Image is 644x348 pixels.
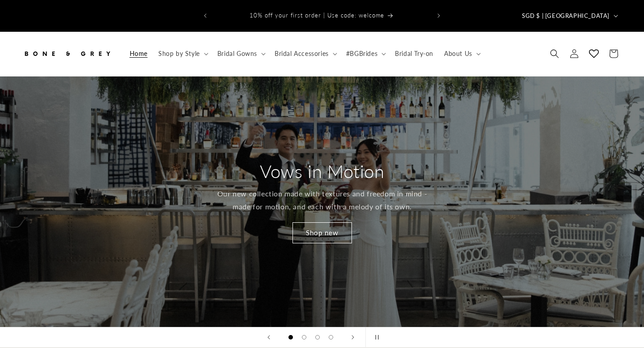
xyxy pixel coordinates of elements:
a: Bridal Try-on [390,44,439,63]
summary: #BGBrides [341,44,390,63]
img: Bone and Grey Bridal [22,44,112,64]
summary: About Us [439,44,484,63]
h2: Vows in Motion [260,160,384,183]
span: Bridal Accessories [275,50,329,58]
span: SGD $ | [GEOGRAPHIC_DATA] [522,12,610,21]
span: Bridal Try-on [395,50,433,58]
a: Shop new [292,222,352,243]
button: Load slide 1 of 4 [284,331,297,344]
a: Home [124,44,153,63]
button: Load slide 2 of 4 [297,331,311,344]
summary: Bridal Accessories [269,44,341,63]
button: Previous announcement [195,7,215,24]
button: SGD $ | [GEOGRAPHIC_DATA] [517,7,622,24]
button: Next slide [343,327,363,347]
span: About Us [444,50,472,58]
summary: Shop by Style [153,44,212,63]
span: 10% off your first order | Use code: welcome [250,12,384,19]
span: Bridal Gowns [217,50,257,58]
a: Bone and Grey Bridal [19,41,115,67]
button: Previous slide [259,327,279,347]
summary: Search [545,44,564,64]
span: #BGBrides [346,50,377,58]
button: Next announcement [429,7,449,24]
button: Pause slideshow [365,327,385,347]
button: Load slide 4 of 4 [324,331,338,344]
button: Load slide 3 of 4 [311,331,324,344]
span: Shop by Style [158,50,200,58]
summary: Bridal Gowns [212,44,269,63]
p: Our new collection made with textures and freedom in mind - made for motion, and each with a melo... [216,187,428,213]
span: Home [130,50,148,58]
